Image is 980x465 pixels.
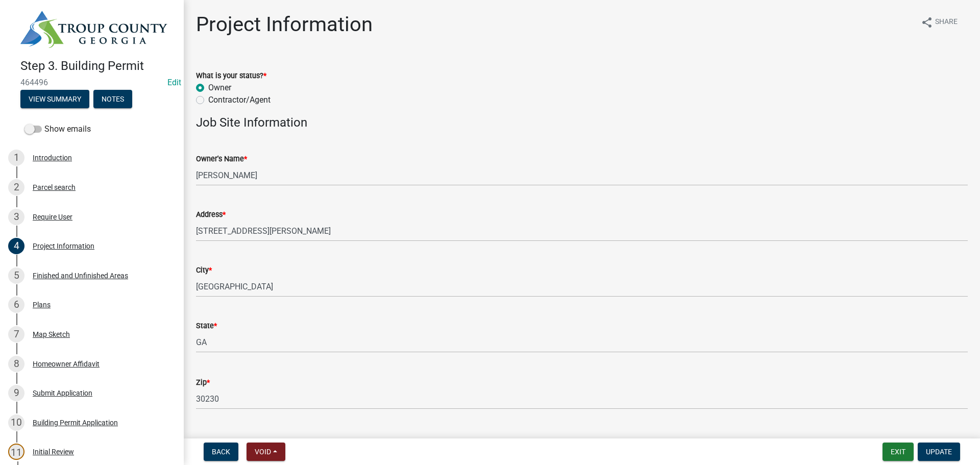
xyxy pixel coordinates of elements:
label: What is your status? [196,72,266,80]
label: Address [196,211,226,218]
div: Introduction [33,154,72,161]
h1: Project Information [196,12,373,37]
div: 1 [8,150,24,166]
label: Owner's Name [196,156,247,163]
i: share [921,16,933,29]
label: Contractor/Agent [208,94,271,106]
button: Notes [93,90,132,108]
div: 4 [8,238,24,254]
div: 11 [8,444,24,460]
div: Plans [33,301,51,308]
span: Update [926,448,952,456]
span: Void [255,448,271,456]
div: 3 [8,209,24,225]
label: Show emails [24,123,91,135]
span: Share [935,16,958,29]
button: Update [918,443,960,461]
span: 464496 [20,78,163,87]
div: Finished and Unfinished Areas [33,272,128,279]
div: 5 [8,267,24,284]
div: 2 [8,179,24,195]
div: 8 [8,356,24,372]
div: Homeowner Affidavit [33,360,100,368]
div: Require User [33,213,72,221]
div: 10 [8,414,24,431]
label: Zip [196,379,210,386]
div: 6 [8,297,24,313]
wm-modal-confirm: Notes [93,95,132,104]
button: View Summary [20,90,89,108]
div: Project Information [33,242,94,250]
button: Exit [883,443,914,461]
label: Owner [208,82,231,94]
img: Troup County, Georgia [20,11,167,48]
label: State [196,323,217,330]
div: Initial Review [33,448,74,455]
div: Map Sketch [33,331,70,338]
wm-modal-confirm: Edit Application Number [167,78,181,87]
div: Parcel search [33,184,76,191]
label: City [196,267,212,274]
div: 7 [8,326,24,342]
span: Back [212,448,230,456]
a: Edit [167,78,181,87]
div: Building Permit Application [33,419,118,426]
div: Submit Application [33,389,92,397]
button: Back [204,443,238,461]
h4: Step 3. Building Permit [20,59,176,74]
div: 9 [8,385,24,401]
button: Void [247,443,285,461]
button: shareShare [913,12,966,32]
h4: Job Site Information [196,115,968,130]
wm-modal-confirm: Summary [20,95,89,104]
